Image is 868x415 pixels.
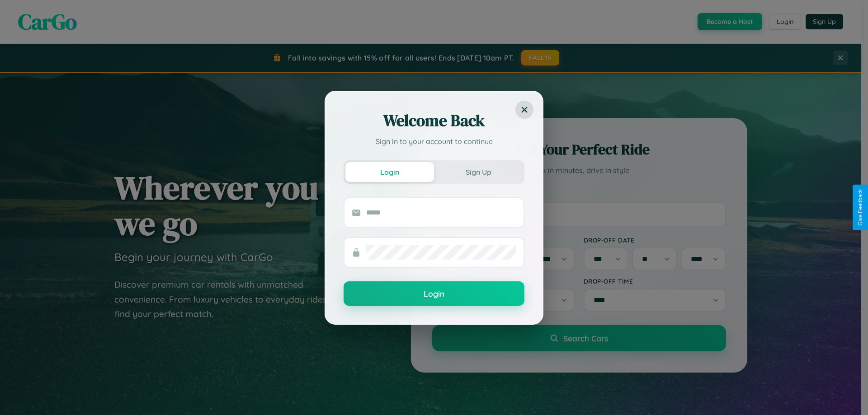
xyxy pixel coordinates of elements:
button: Sign Up [434,162,523,182]
button: Login [345,162,434,182]
p: Sign in to your account to continue [344,136,524,147]
button: Login [344,281,524,306]
div: Give Feedback [857,189,863,226]
h2: Welcome Back [344,110,524,131]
